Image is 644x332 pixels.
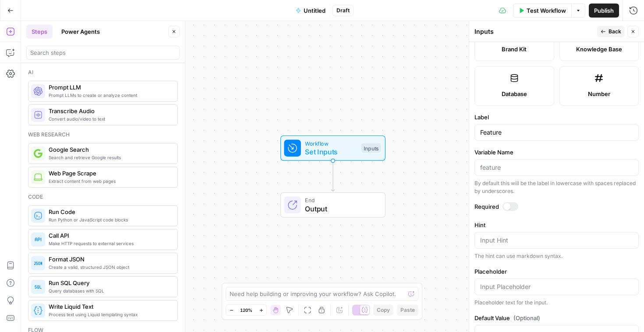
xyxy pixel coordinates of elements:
[397,304,418,316] button: Paste
[513,4,571,18] button: Test Workflow
[502,45,527,54] span: Brand Kit
[474,252,639,260] div: The hint can use markdown syntax.
[28,131,178,139] div: Web research
[513,314,540,322] span: (Optional)
[304,6,326,15] span: Untitled
[597,26,625,37] button: Back
[49,83,170,92] span: Prompt LLM
[28,68,178,76] div: Ai
[589,4,619,18] button: Publish
[49,154,170,161] span: Search and retrieve Google results
[305,203,376,214] span: Output
[49,169,170,178] span: Web Page Scrape
[49,287,170,294] span: Query databases with SQL
[502,89,527,98] span: Database
[400,306,415,314] span: Paste
[251,136,414,161] div: WorkflowSet InputsInputs
[609,28,621,36] span: Back
[49,216,170,223] span: Run Python or JavaScript code blocks
[377,306,390,314] span: Copy
[474,113,639,121] label: Label
[49,107,170,115] span: Transcribe Audio
[588,89,610,98] span: Number
[49,115,170,122] span: Convert audio/video to text
[56,25,105,39] button: Power Agents
[290,4,331,18] button: Untitled
[331,161,334,192] g: Edge from start to end
[49,302,170,311] span: Write Liquid Text
[527,6,566,15] span: Test Workflow
[474,179,639,195] div: By default this will be the label in lowercase with spaces replaced by underscores.
[474,148,639,157] label: Variable Name
[474,299,639,307] div: Placeholder text for the input.
[373,304,393,316] button: Copy
[474,314,639,322] label: Default Value
[49,145,170,154] span: Google Search
[594,6,614,15] span: Publish
[26,25,53,39] button: Steps
[49,264,170,271] span: Create a valid, structured JSON object
[480,163,633,172] input: feature
[480,128,633,137] input: Input Label
[49,207,170,216] span: Run Code
[336,7,350,14] span: Draft
[49,178,170,185] span: Extract content from web pages
[305,146,357,157] span: Set Inputs
[49,231,170,240] span: Call API
[361,143,381,153] div: Inputs
[30,48,176,57] input: Search steps
[305,196,376,204] span: End
[240,307,252,314] span: 120%
[576,45,622,54] span: Knowledge Base
[49,311,170,318] span: Process text using Liquid templating syntax
[480,282,633,291] input: Input Placeholder
[474,202,639,211] label: Required
[474,221,639,229] label: Hint
[28,193,178,201] div: Code
[49,240,170,247] span: Make HTTP requests to external services
[49,278,170,287] span: Run SQL Query
[474,267,639,276] label: Placeholder
[305,139,357,147] span: Workflow
[251,193,414,218] div: EndOutput
[49,92,170,99] span: Prompt LLMs to create or analyze content
[49,255,170,264] span: Format JSON
[474,27,594,36] div: Inputs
